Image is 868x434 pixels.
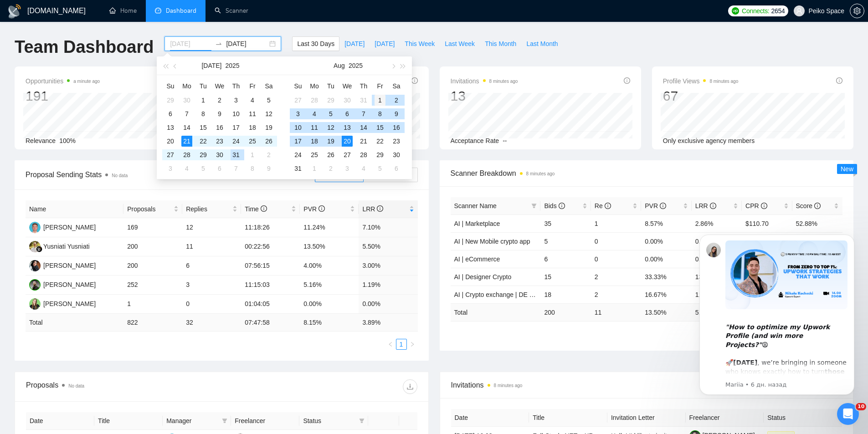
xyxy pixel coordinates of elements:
div: 5 [198,163,209,174]
td: 2025-07-12 [261,107,277,121]
td: 2025-09-02 [323,162,339,175]
span: [DATE] [344,39,365,49]
button: Last 30 Days [292,36,339,51]
div: message notification from Mariia, 6 дн. назад. "How to optimize my Upwork Profile (and win more P... [14,14,169,174]
td: 2025-08-02 [388,93,405,107]
div: [PERSON_NAME] [43,280,96,290]
div: 30 [391,149,402,160]
td: 2025-08-08 [244,162,261,175]
div: 30 [181,95,192,106]
td: 2025-08-09 [261,162,277,175]
div: 17 [293,136,303,147]
div: 12 [325,122,336,133]
time: a minute ago [73,79,100,84]
a: setting [850,7,864,15]
span: to [215,40,222,47]
td: 2025-07-01 [195,93,211,107]
button: [DATE] [339,36,370,51]
td: 2025-07-02 [211,93,228,107]
span: info-circle [710,203,716,209]
span: This Week [405,39,435,49]
div: 10 [231,108,241,119]
span: Last Week [445,39,475,49]
a: AI | Designer Crypto [454,273,512,281]
time: 8 minutes ago [489,79,518,84]
div: 14 [358,122,369,133]
div: 31 [293,163,303,174]
div: 8 [247,163,258,174]
iframe: Intercom live chat [837,403,859,425]
a: searchScanner [215,7,248,15]
div: Message content [40,20,162,156]
td: 2025-07-28 [306,93,323,107]
div: 2 [325,163,336,174]
td: 2025-08-26 [323,148,339,162]
div: 4 [181,163,192,174]
span: filter [359,418,365,424]
td: 2025-08-02 [261,148,277,162]
div: 1 [375,95,385,106]
span: Last Month [526,39,558,49]
td: 2025-07-14 [179,121,195,134]
span: setting [850,7,864,15]
span: filter [220,414,229,428]
div: [PERSON_NAME] [43,222,96,232]
span: dashboard [155,7,161,14]
div: 6 [342,108,353,119]
span: 10 [856,403,866,410]
div: 21 [181,136,192,147]
span: info-circle [761,203,767,209]
span: Re [595,202,611,209]
td: 2025-08-06 [339,107,355,121]
th: Th [228,79,244,93]
td: 2025-08-21 [355,134,372,148]
td: 2025-09-06 [388,162,405,175]
span: 100% [59,137,76,144]
span: info-circle [814,203,821,209]
div: [PERSON_NAME] [43,260,96,271]
div: 5 [325,108,336,119]
span: Profile Views [663,76,739,87]
span: filter [222,418,227,424]
th: Name [26,200,123,218]
td: 2025-08-07 [355,107,372,121]
td: 2025-09-01 [306,162,323,175]
div: 28 [181,149,192,160]
td: 2025-07-25 [244,134,261,148]
div: 29 [325,95,336,106]
td: 2025-08-20 [339,134,355,148]
div: 9 [214,108,225,119]
span: info-circle [836,77,842,84]
div: 31 [358,95,369,106]
div: 15 [375,122,385,133]
td: 2025-08-15 [372,121,388,134]
div: 🚀 , we’re bringing in someone who knows exactly how to turn into - and has done it at the highest... [40,93,162,173]
div: 16 [391,122,402,133]
div: 1 [247,149,258,160]
img: Profile image for Mariia [21,22,35,36]
td: 2025-08-22 [372,134,388,148]
td: 2025-07-09 [211,107,228,121]
td: 2025-08-13 [339,121,355,134]
img: DL [29,279,41,291]
span: Only exclusive agency members [663,137,755,144]
div: 9 [391,108,402,119]
th: Sa [388,79,405,93]
div: Yusniati Yusniati [43,241,90,251]
div: 20 [342,136,353,147]
td: 2025-07-26 [261,134,277,148]
div: 14 [181,122,192,133]
td: 2025-08-06 [211,162,228,175]
div: 13 [451,87,518,105]
td: 2025-08-08 [372,107,388,121]
td: 2025-08-09 [388,107,405,121]
span: Connects: [742,6,769,16]
div: 28 [309,95,320,106]
div: 27 [342,149,353,160]
td: 2025-07-18 [244,121,261,134]
td: 2025-07-07 [179,107,195,121]
td: 2025-08-29 [372,148,388,162]
td: 2025-08-01 [244,148,261,162]
td: 2025-08-10 [290,121,306,134]
td: 2025-07-27 [162,148,179,162]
